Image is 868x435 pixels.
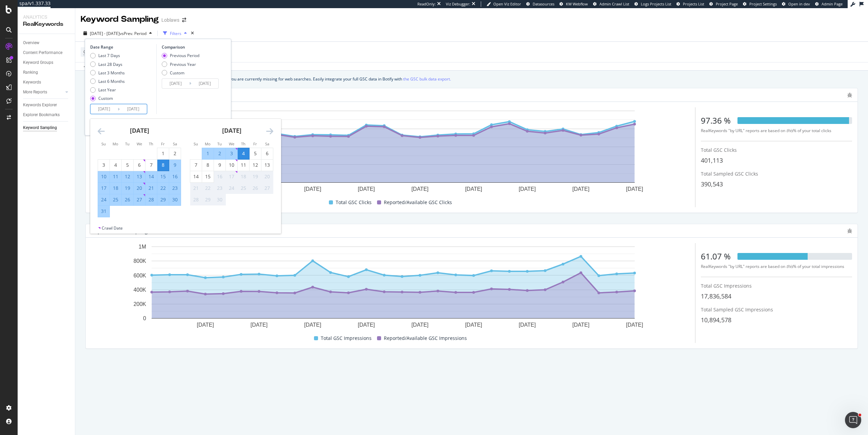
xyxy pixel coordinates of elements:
[143,315,146,321] text: 0
[170,53,199,58] div: Previous Period
[90,87,125,93] div: Last Year
[701,251,731,262] div: 61.07 %
[23,102,70,109] a: Keywords Explorer
[110,194,122,205] td: Selected. Monday, August 25, 2025
[599,1,629,6] span: Admin Crawl List
[190,162,202,168] div: 7
[23,59,70,66] a: Keyword Groups
[214,148,226,159] td: Selected. Tuesday, September 2, 2025
[701,306,773,313] span: Total Sampled GSC Impressions
[238,150,249,157] div: 4
[169,159,181,171] td: Selected. Saturday, August 9, 2025
[23,124,70,131] a: Keyword Sampling
[190,171,202,182] td: Choose Sunday, September 14, 2025 as your check-out date. It’s available.
[149,141,153,146] small: Th
[91,243,695,333] div: A chart.
[384,334,467,342] span: Reported/Available GSC Impressions
[110,159,122,171] td: Choose Monday, August 4, 2025 as your check-out date. It’s available.
[701,180,723,188] span: 390,543
[98,127,105,135] div: Move backward to switch to the previous month.
[161,141,165,146] small: Fr
[90,31,120,36] span: [DATE] - [DATE]
[190,185,202,192] div: 21
[214,150,225,157] div: 2
[493,1,521,6] span: Open Viz Editor
[90,44,155,50] div: Date Range
[122,162,133,168] div: 5
[683,1,704,6] span: Projects List
[701,292,731,300] span: 17,836,584
[81,28,155,39] button: [DATE] - [DATE]vsPrev. Period
[157,150,169,157] div: 1
[169,150,181,157] div: 2
[90,95,125,101] div: Custom
[169,171,181,182] td: Selected. Saturday, August 16, 2025
[23,49,62,56] div: Content Performance
[241,141,245,146] small: Th
[226,182,238,194] td: Not available. Wednesday, September 24, 2025
[122,159,134,171] td: Choose Tuesday, August 5, 2025 as your check-out date. It’s available.
[98,182,110,194] td: Selected. Sunday, August 17, 2025
[222,126,241,134] strong: [DATE]
[676,1,704,7] a: Projects List
[782,1,810,7] a: Open in dev
[226,162,237,168] div: 10
[847,93,852,97] div: bug
[217,141,222,146] small: Tu
[847,229,852,233] div: bug
[261,150,273,157] div: 6
[134,185,145,192] div: 20
[23,102,57,109] div: Keywords Explorer
[85,75,859,83] div: info banner
[749,1,777,6] span: Project Settings
[250,162,261,168] div: 12
[214,159,226,171] td: Choose Tuesday, September 9, 2025 as your check-out date. It’s available.
[261,173,273,180] div: 20
[23,49,70,56] a: Content Performance
[190,182,202,194] td: Not available. Sunday, September 21, 2025
[23,20,70,28] div: RealKeywords
[815,1,843,7] a: Admin Page
[190,30,195,37] div: times
[145,171,157,182] td: Selected. Thursday, August 14, 2025
[23,69,38,76] div: Ranking
[701,115,731,126] div: 97.36 %
[261,148,273,159] td: Choose Saturday, September 6, 2025 as your check-out date. It’s available.
[101,141,106,146] small: Su
[23,39,70,47] a: Overview
[145,162,157,168] div: 7
[90,119,281,225] div: Calendar
[145,173,157,180] div: 14
[190,159,202,171] td: Choose Sunday, September 7, 2025 as your check-out date. It’s available.
[701,147,737,153] span: Total GSC Clicks
[214,196,225,203] div: 30
[265,141,269,146] small: Sa
[261,185,273,192] div: 27
[170,61,196,67] div: Previous Year
[157,173,169,180] div: 15
[205,141,211,146] small: Mo
[134,301,146,307] text: 200K
[190,194,202,205] td: Not available. Sunday, September 28, 2025
[102,225,123,231] div: Crawl Date
[593,1,629,7] a: Admin Crawl List
[214,185,225,192] div: 23
[253,141,257,146] small: Fr
[130,126,149,134] strong: [DATE]
[110,171,122,182] td: Selected. Monday, August 11, 2025
[701,156,723,164] span: 401,113
[304,322,321,328] text: [DATE]
[110,185,121,192] div: 18
[191,79,218,88] input: End Date
[23,39,39,47] div: Overview
[202,173,214,180] div: 15
[226,148,238,159] td: Selected. Wednesday, September 3, 2025
[23,111,70,119] a: Explorer Bookmarks
[169,162,181,168] div: 9
[526,1,554,7] a: Datasources
[145,159,157,171] td: Choose Thursday, August 7, 2025 as your check-out date. It’s available.
[465,322,482,328] text: [DATE]
[91,107,695,197] div: A chart.
[134,173,145,180] div: 13
[226,185,237,192] div: 24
